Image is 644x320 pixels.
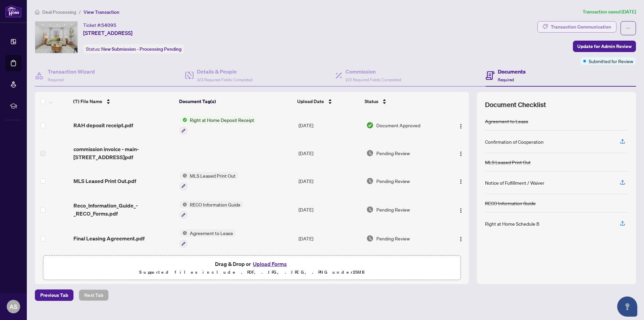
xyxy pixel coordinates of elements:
[9,302,17,311] span: AS
[551,21,611,32] div: Transaction Communication
[458,236,464,242] img: Logo
[366,235,374,242] img: Document Status
[577,41,632,52] span: Update for Admin Review
[73,98,102,105] span: (7) File Name
[376,122,420,129] span: Document Approved
[455,204,466,215] button: Logo
[101,22,116,28] span: 54095
[485,199,536,207] div: RECO Information Guide
[197,77,253,82] span: 3/3 Required Fields Completed
[485,158,531,166] div: MLS Leased Print Out
[73,145,174,161] span: commission invoice - main-[STREET_ADDRESS]pdf
[626,26,631,31] span: ellipsis
[366,122,374,129] img: Document Status
[180,116,257,134] button: Status IconRight at Home Deposit Receipt
[180,229,236,247] button: Status IconAgreement to Lease
[42,9,76,15] span: Deal Processing
[485,220,539,227] div: Right at Home Schedule B
[73,201,174,218] span: Reco_Information_Guide_-_RECO_Forms.pdf
[362,92,444,111] th: Status
[197,67,253,76] h4: Details & People
[83,29,132,37] span: [STREET_ADDRESS]
[79,8,81,16] li: /
[48,77,64,82] span: Required
[215,260,289,268] span: Drag & Drop or
[455,176,466,186] button: Logo
[366,149,374,157] img: Document Status
[176,92,294,111] th: Document Tag(s)
[583,8,636,16] article: Transaction saved [DATE]
[537,21,616,33] button: Transaction Communication
[79,289,109,301] button: Next Tab
[180,229,187,237] img: Status Icon
[498,67,526,76] h4: Documents
[455,120,466,131] button: Logo
[101,46,181,52] span: New Submission - Processing Pending
[458,124,464,129] img: Logo
[498,77,514,82] span: Required
[47,268,457,276] p: Supported files include .PDF, .JPG, .JPEG, .PNG under 25 MB
[458,208,464,213] img: Logo
[73,121,133,129] span: RAH deposit receipt.pdf
[187,116,257,124] span: Right at Home Deposit Receipt
[589,57,633,65] span: Submitted for Review
[48,67,95,76] h4: Transaction Wizard
[573,41,636,52] button: Update for Admin Review
[180,201,187,208] img: Status Icon
[84,9,119,15] span: View Transaction
[187,201,243,208] span: RECO Information Guide
[617,296,637,317] button: Open asap
[180,116,187,124] img: Status Icon
[458,179,464,184] img: Logo
[187,229,236,237] span: Agreement to Lease
[70,92,176,111] th: (7) File Name
[35,289,73,301] button: Previous Tab
[5,5,21,17] img: logo
[180,172,238,190] button: Status IconMLS Leased Print Out
[180,172,187,179] img: Status Icon
[376,206,410,213] span: Pending Review
[297,98,324,105] span: Upload Date
[458,151,464,156] img: Logo
[43,256,461,280] span: Drag & Drop orUpload FormsSupported files include .PDF, .JPG, .JPEG, .PNG under25MB
[83,44,184,53] div: Status:
[485,118,528,125] div: Agreement to Lease
[376,235,410,242] span: Pending Review
[455,233,466,244] button: Logo
[73,177,136,185] span: MLS Leased Print Out.pdf
[35,10,40,14] span: home
[485,100,546,109] span: Document Checklist
[83,21,116,29] div: Ticket #:
[296,167,364,195] td: [DATE]
[180,201,243,219] button: Status IconRECO Information Guide
[485,179,544,186] div: Notice of Fulfillment / Waiver
[376,177,410,185] span: Pending Review
[35,21,77,53] img: IMG-E12386442_1.jpg
[366,206,374,213] img: Document Status
[365,98,378,105] span: Status
[455,148,466,158] button: Logo
[296,140,364,167] td: [DATE]
[251,260,289,268] button: Upload Forms
[187,172,238,179] span: MLS Leased Print Out
[294,92,362,111] th: Upload Date
[485,138,544,145] div: Confirmation of Cooperation
[345,77,401,82] span: 2/2 Required Fields Completed
[73,234,145,242] span: Final Leasing Agreement.pdf
[296,224,364,253] td: [DATE]
[296,111,364,140] td: [DATE]
[296,195,364,224] td: [DATE]
[345,67,401,76] h4: Commission
[40,290,68,301] span: Previous Tab
[376,149,410,157] span: Pending Review
[366,177,374,185] img: Document Status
